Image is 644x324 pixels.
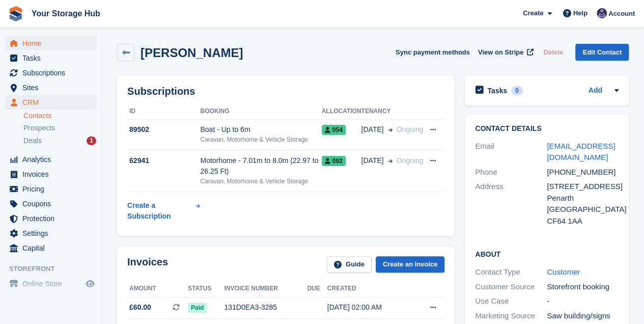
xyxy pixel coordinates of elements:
[5,152,96,167] a: menu
[487,86,507,95] h2: Tasks
[475,249,619,259] h2: About
[22,66,83,80] span: Subscriptions
[5,66,96,80] a: menu
[22,95,83,110] span: CRM
[5,182,96,196] a: menu
[200,124,321,135] div: Boat - Up to 6m
[22,277,83,291] span: Online Store
[224,281,307,297] th: Invoice number
[547,267,580,276] a: Customer
[361,124,383,135] span: [DATE]
[547,281,619,293] div: Storefront booking
[5,95,96,110] a: menu
[608,9,635,19] span: Account
[188,281,225,297] th: Status
[129,302,151,313] span: £60.00
[597,8,607,18] img: Liam Beddard
[523,8,543,18] span: Create
[23,111,96,121] a: Contacts
[22,182,83,196] span: Pricing
[141,46,243,60] h2: [PERSON_NAME]
[8,6,23,21] img: stora-icon-8386f47178a22dfd0bd8f6a31ec36ba5ce8667c1dd55bd0f319d3a0aa187defe.svg
[23,123,55,133] span: Prospects
[322,103,361,120] th: Allocation
[327,281,412,297] th: Created
[5,197,96,211] a: menu
[127,86,444,97] h2: Subscriptions
[127,281,188,297] th: Amount
[84,278,96,290] a: Preview store
[511,86,523,95] div: 0
[127,200,193,222] div: Create a Subscription
[200,103,321,120] th: Booking
[475,125,619,133] h2: Contact Details
[475,141,547,164] div: Email
[547,215,619,227] div: CF64 1AA
[127,196,200,226] a: Create a Subscription
[23,136,96,146] a: Deals 1
[5,211,96,226] a: menu
[5,80,96,95] a: menu
[475,181,547,227] div: Address
[322,156,346,166] span: 092
[200,155,321,177] div: Motorhome - 7.01m to 8.0m (22.97 to 26.25 Ft)
[547,310,619,322] div: Saw building/signs
[547,181,619,193] div: [STREET_ADDRESS]
[127,103,200,120] th: ID
[475,266,547,278] div: Contact Type
[575,44,629,61] a: Edit Contact
[397,125,424,133] span: Ongoing
[327,256,372,273] a: Guide
[27,5,104,22] a: Your Storage Hub
[361,103,423,120] th: Tenancy
[547,204,619,215] div: [GEOGRAPHIC_DATA]
[573,8,587,18] span: Help
[589,85,602,97] a: Add
[22,241,83,255] span: Capital
[547,142,615,162] a: [EMAIL_ADDRESS][DOMAIN_NAME]
[127,256,168,273] h2: Invoices
[87,137,96,145] div: 1
[200,135,321,144] div: Caravan, Motorhome & Vehicle Storage
[5,36,96,50] a: menu
[478,47,523,58] span: View on Stripe
[127,124,200,135] div: 89502
[5,167,96,181] a: menu
[22,36,83,50] span: Home
[224,302,307,313] div: 131D0EA3-3285
[547,167,619,178] div: [PHONE_NUMBER]
[474,44,536,61] a: View on Stripe
[22,51,83,65] span: Tasks
[23,136,42,146] span: Deals
[475,281,547,293] div: Customer Source
[5,241,96,255] a: menu
[475,295,547,307] div: Use Case
[5,277,96,291] a: menu
[22,152,83,167] span: Analytics
[22,197,83,211] span: Coupons
[23,123,96,133] a: Prospects
[376,256,445,273] a: Create an Invoice
[327,302,412,313] div: [DATE] 02:00 AM
[397,156,424,165] span: Ongoing
[547,295,619,307] div: -
[5,51,96,65] a: menu
[361,155,383,166] span: [DATE]
[539,44,567,61] button: Delete
[396,44,470,61] button: Sync payment methods
[322,125,346,135] span: 054
[9,264,101,274] span: Storefront
[200,177,321,186] div: Caravan, Motorhome & Vehicle Storage
[188,303,207,313] span: Paid
[5,226,96,240] a: menu
[22,80,83,95] span: Sites
[475,310,547,322] div: Marketing Source
[22,211,83,226] span: Protection
[127,155,200,166] div: 62941
[22,167,83,181] span: Invoices
[22,226,83,240] span: Settings
[475,167,547,178] div: Phone
[547,193,619,204] div: Penarth
[307,281,327,297] th: Due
